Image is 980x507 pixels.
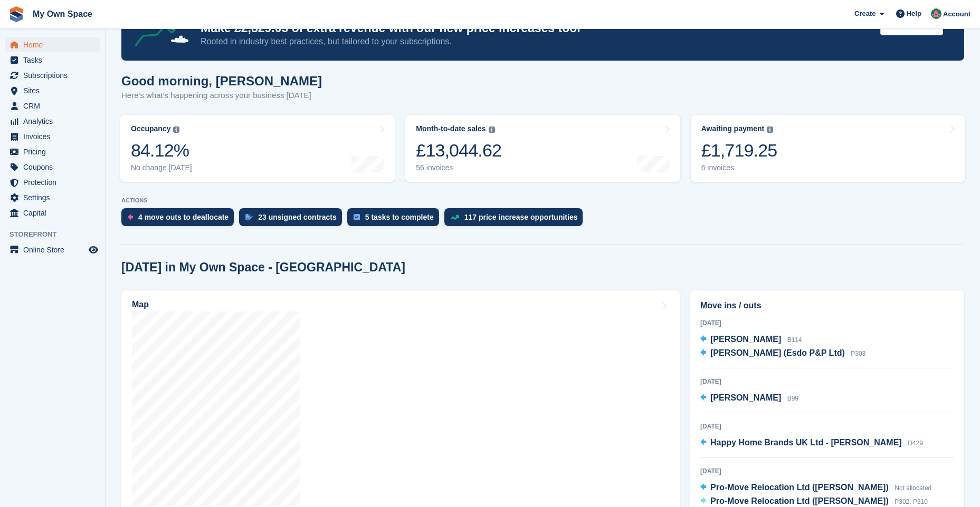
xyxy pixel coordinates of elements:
a: Pro-Move Relocation Ltd ([PERSON_NAME]) Not allocated [700,481,931,495]
span: B99 [787,395,798,402]
img: icon-info-grey-7440780725fd019a000dd9b08b2336e03edf1995a4989e88bcd33f0948082b44.svg [173,126,179,133]
div: 4 move outs to deallocate [138,213,229,221]
a: 4 move outs to deallocate [121,208,239,231]
span: Settings [23,190,87,205]
div: £13,044.62 [416,140,501,161]
a: 117 price increase opportunities [444,208,588,231]
div: [DATE] [700,318,954,328]
img: contract_signature_icon-13c848040528278c33f63329250d36e43548de30e8caae1d1a13099fd9432cc5.svg [245,214,253,220]
div: No change [DATE] [131,163,192,172]
span: [PERSON_NAME] [710,335,781,344]
span: Tasks [23,53,87,67]
div: Month-to-date sales [416,124,486,133]
a: Happy Home Brands UK Ltd - [PERSON_NAME] D429 [700,436,923,450]
span: Storefront [9,229,105,240]
span: [PERSON_NAME] [710,393,781,402]
div: £1,719.25 [701,140,777,161]
a: menu [5,242,100,257]
span: Help [907,8,921,19]
a: Month-to-date sales £13,044.62 56 invoices [405,115,680,182]
span: Account [943,9,971,19]
div: 84.12% [131,140,192,161]
a: menu [5,99,100,113]
a: Preview store [87,243,100,256]
a: [PERSON_NAME] B114 [700,333,802,347]
span: P303 [851,350,865,357]
div: [DATE] [700,466,954,476]
img: stora-icon-8386f47178a22dfd0bd8f6a31ec36ba5ce8667c1dd55bd0f319d3a0aa187defe.svg [8,6,24,22]
span: Subscriptions [23,68,87,83]
span: Analytics [23,114,87,129]
h1: Good morning, [PERSON_NAME] [121,74,322,88]
span: Protection [23,175,87,190]
p: ACTIONS [121,197,964,204]
span: Pricing [23,144,87,159]
p: Rooted in industry best practices, but tailored to your subscriptions. [201,36,872,47]
span: Capital [23,206,87,220]
span: Not allocated [895,484,931,492]
img: move_outs_to_deallocate_icon-f764333ba52eb49d3ac5e1228854f67142a1ed5810a6f6cc68b1a99e826820c5.svg [128,214,133,220]
span: Home [23,37,87,52]
a: My Own Space [28,5,97,23]
div: 23 unsigned contracts [258,213,337,221]
img: Lucy Parry [931,8,941,19]
span: B114 [787,336,802,344]
span: Online Store [23,242,87,257]
img: task-75834270c22a3079a89374b754ae025e5fb1db73e45f91037f5363f120a921f8.svg [354,214,360,220]
img: icon-info-grey-7440780725fd019a000dd9b08b2336e03edf1995a4989e88bcd33f0948082b44.svg [767,126,773,133]
span: Pro-Move Relocation Ltd ([PERSON_NAME]) [710,483,889,492]
div: [DATE] [700,377,954,386]
a: Awaiting payment £1,719.25 6 invoices [691,115,965,182]
a: menu [5,114,100,129]
a: menu [5,53,100,67]
a: menu [5,37,100,52]
div: [DATE] [700,422,954,431]
span: [PERSON_NAME] (Esdo P&P Ltd) [710,348,845,357]
a: menu [5,175,100,190]
a: 23 unsigned contracts [239,208,347,231]
p: Here's what's happening across your business [DATE] [121,90,322,102]
span: Invoices [23,129,87,144]
a: [PERSON_NAME] B99 [700,392,798,405]
a: menu [5,190,100,205]
a: menu [5,68,100,83]
div: 5 tasks to complete [365,213,434,221]
a: menu [5,206,100,220]
div: Occupancy [131,124,170,133]
span: Create [854,8,876,19]
div: Awaiting payment [701,124,765,133]
div: 56 invoices [416,163,501,172]
a: menu [5,83,100,98]
a: [PERSON_NAME] (Esdo P&P Ltd) P303 [700,347,865,360]
h2: Move ins / outs [700,299,954,312]
div: 6 invoices [701,163,777,172]
h2: Map [132,300,149,309]
h2: [DATE] in My Own Space - [GEOGRAPHIC_DATA] [121,260,405,275]
span: Pro-Move Relocation Ltd ([PERSON_NAME]) [710,496,889,505]
a: menu [5,160,100,174]
a: 5 tasks to complete [347,208,444,231]
span: D429 [908,440,923,447]
div: 117 price increase opportunities [464,213,578,221]
span: Happy Home Brands UK Ltd - [PERSON_NAME] [710,438,902,447]
span: Coupons [23,160,87,174]
a: menu [5,144,100,159]
a: Occupancy 84.12% No change [DATE] [120,115,395,182]
span: CRM [23,99,87,113]
span: P302, P310 [895,498,928,505]
img: icon-info-grey-7440780725fd019a000dd9b08b2336e03edf1995a4989e88bcd33f0948082b44.svg [489,126,495,133]
a: menu [5,129,100,144]
span: Sites [23,83,87,98]
img: price_increase_opportunities-93ffe204e8149a01c8c9dc8f82e8f89637d9d84a8eef4429ea346261dce0b2c0.svg [451,215,459,220]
